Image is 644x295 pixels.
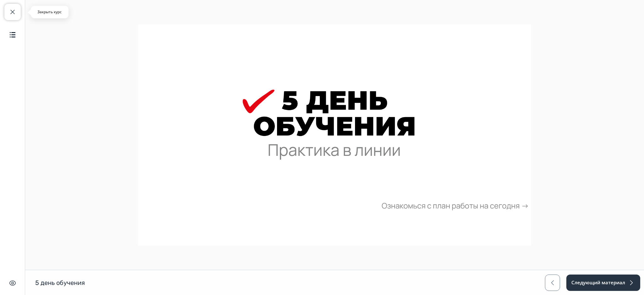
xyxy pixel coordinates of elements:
[138,24,531,246] img: Изображение
[4,4,21,20] button: Закрыть курс
[9,31,16,38] img: Содержание
[35,9,65,14] p: Закрыть курс
[9,279,16,287] img: Скрыть интерфейс
[35,279,85,287] h1: 5 день обучения
[566,275,640,291] button: Следующий материал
